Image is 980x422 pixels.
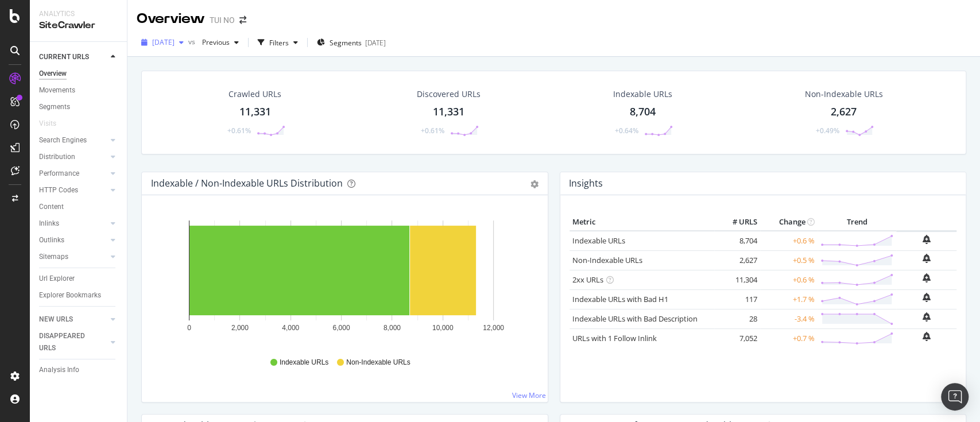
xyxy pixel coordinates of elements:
div: arrow-right-arrow-left [239,16,246,24]
div: TUI NO [210,14,235,26]
div: Crawled URLs [228,88,281,100]
a: 2xx URLs [572,274,603,285]
a: View More [512,390,546,400]
div: Sitemaps [39,251,68,263]
a: Search Engines [39,134,107,146]
text: 2,000 [231,324,249,332]
td: +0.5 % [760,250,818,270]
a: Content [39,201,119,213]
span: Previous [197,37,230,47]
a: Indexable URLs with Bad H1 [572,294,668,304]
div: bell-plus [923,332,931,341]
a: CURRENT URLS [39,51,107,63]
div: bell-plus [923,254,931,263]
div: Discovered URLs [417,88,481,100]
div: bell-plus [923,235,931,244]
span: vs [188,37,197,47]
div: Movements [39,84,75,96]
a: Movements [39,84,119,96]
a: Url Explorer [39,273,119,285]
a: DISAPPEARED URLS [39,330,107,354]
div: CURRENT URLS [39,51,89,63]
div: DISAPPEARED URLS [39,330,97,354]
div: 2,627 [831,104,857,119]
th: Trend [818,214,896,231]
div: 11,331 [239,104,271,119]
div: +0.64% [615,126,638,135]
td: +0.6 % [760,231,818,251]
td: 28 [714,309,760,328]
a: Distribution [39,151,107,163]
span: Segments [330,38,362,48]
td: 117 [714,289,760,309]
a: Indexable URLs with Bad Description [572,313,698,324]
a: HTTP Codes [39,184,107,196]
a: NEW URLS [39,313,107,326]
span: Indexable URLs [280,358,328,367]
td: 8,704 [714,231,760,251]
div: Overview [137,9,205,29]
div: 11,331 [433,104,464,119]
svg: A chart. [151,214,532,347]
a: Indexable URLs [572,235,625,246]
a: Segments [39,101,119,113]
td: 7,052 [714,328,760,348]
span: 2025 Sep. 16th [152,37,175,47]
div: Indexable / Non-Indexable URLs Distribution [151,177,343,189]
text: 0 [187,324,191,332]
td: -3.4 % [760,309,818,328]
div: Filters [269,38,289,48]
div: +0.49% [816,126,839,135]
a: Inlinks [39,218,107,230]
span: Non-Indexable URLs [346,358,410,367]
div: Segments [39,101,70,113]
a: Performance [39,168,107,180]
td: +1.7 % [760,289,818,309]
a: Analysis Info [39,364,119,376]
div: Url Explorer [39,273,75,285]
div: bell-plus [923,273,931,282]
a: Sitemaps [39,251,107,263]
a: Overview [39,68,119,80]
text: 4,000 [282,324,299,332]
th: Change [760,214,818,231]
text: 8,000 [384,324,401,332]
div: Analytics [39,9,118,19]
div: 8,704 [630,104,656,119]
button: Filters [253,33,303,52]
td: +0.7 % [760,328,818,348]
div: NEW URLS [39,313,73,326]
td: 11,304 [714,270,760,289]
td: 2,627 [714,250,760,270]
div: +0.61% [421,126,444,135]
text: 12,000 [483,324,504,332]
div: HTTP Codes [39,184,78,196]
div: [DATE] [365,38,386,48]
div: bell-plus [923,312,931,322]
div: Performance [39,168,79,180]
div: Outlinks [39,234,64,246]
div: Distribution [39,151,75,163]
a: URLs with 1 Follow Inlink [572,333,657,343]
td: +0.6 % [760,270,818,289]
button: [DATE] [137,33,188,52]
div: gear [530,180,539,188]
button: Previous [197,33,243,52]
div: Search Engines [39,134,87,146]
div: Open Intercom Messenger [941,383,969,411]
div: Overview [39,68,67,80]
div: Non-Indexable URLs [804,88,882,100]
div: bell-plus [923,293,931,302]
text: 10,000 [432,324,454,332]
div: Explorer Bookmarks [39,289,101,301]
div: +0.61% [227,126,251,135]
div: Analysis Info [39,364,79,376]
th: Metric [570,214,714,231]
th: # URLS [714,214,760,231]
text: 6,000 [332,324,350,332]
button: Segments[DATE] [312,33,390,52]
div: Visits [39,118,56,130]
a: Explorer Bookmarks [39,289,119,301]
div: SiteCrawler [39,19,118,32]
